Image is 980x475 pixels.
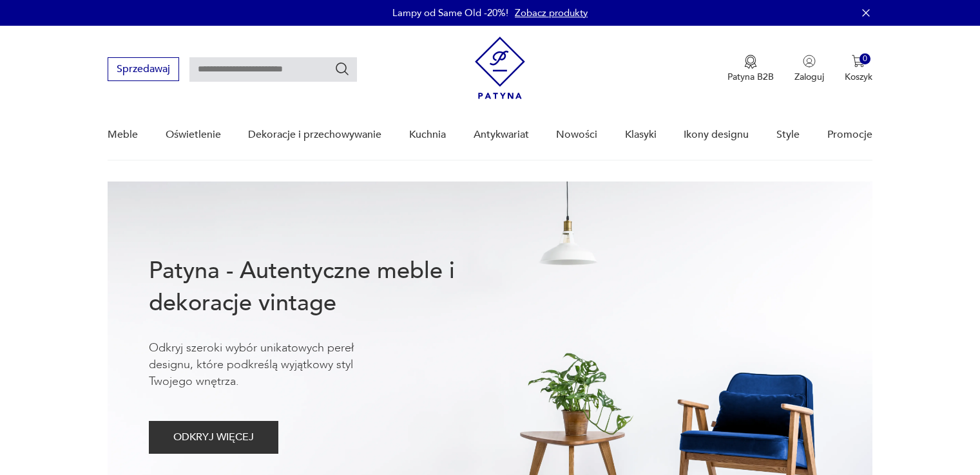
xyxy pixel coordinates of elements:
[334,61,350,77] button: Szukaj
[392,6,508,19] p: Lampy od Same Old -20%!
[794,71,824,83] p: Zaloguj
[845,55,872,83] button: 0Koszyk
[556,110,597,160] a: Nowości
[409,110,446,160] a: Kuchnia
[149,340,394,390] p: Odkryj szeroki wybór unikatowych pereł designu, które podkreślą wyjątkowy styl Twojego wnętrza.
[852,55,865,68] img: Ikona koszyka
[625,110,657,160] a: Klasyki
[149,255,497,319] h1: Patyna - Autentyczne meble i dekoracje vintage
[108,110,138,160] a: Meble
[727,71,774,83] p: Patyna B2B
[149,434,278,443] a: ODKRYJ WIĘCEJ
[515,6,588,19] a: Zobacz produkty
[108,66,179,75] a: Sprzedawaj
[248,110,381,160] a: Dekoracje i przechowywanie
[727,55,774,83] button: Patyna B2B
[727,55,774,83] a: Ikona medaluPatyna B2B
[684,110,749,160] a: Ikony designu
[149,421,278,454] button: ODKRYJ WIĘCEJ
[166,110,221,160] a: Oświetlenie
[794,55,824,83] button: Zaloguj
[803,55,816,68] img: Ikonka użytkownika
[860,53,870,64] div: 0
[475,37,525,99] img: Patyna - sklep z meblami i dekoracjami vintage
[744,55,757,69] img: Ikona medalu
[845,71,872,83] p: Koszyk
[827,110,872,160] a: Promocje
[108,57,179,81] button: Sprzedawaj
[474,110,529,160] a: Antykwariat
[776,110,800,160] a: Style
